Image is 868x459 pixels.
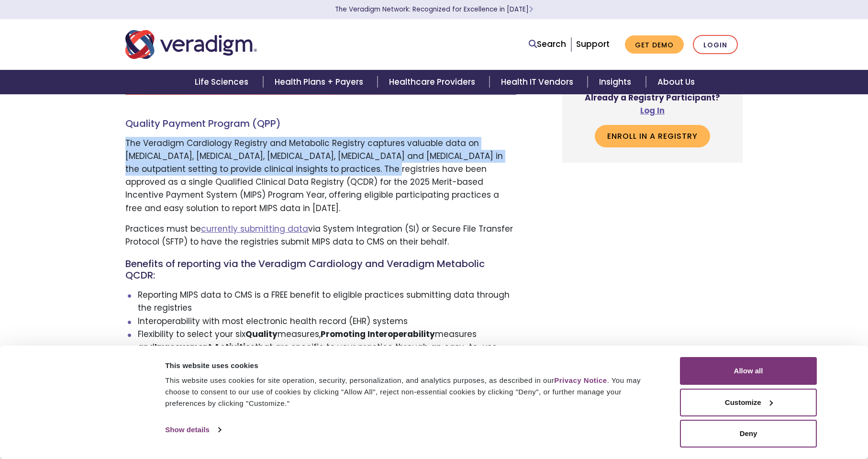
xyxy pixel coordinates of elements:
[165,375,658,409] div: This website uses cookies for site operation, security, personalization, and analytics purposes, ...
[201,223,308,235] a: currently submitting data
[125,29,257,60] img: Veradigm logo
[245,328,278,340] strong: Quality
[165,360,658,371] div: This website uses cookies
[680,420,817,448] button: Deny
[125,223,516,248] p: Practices must be via System Integration (SI) or Secure File Transfer Protocol (SFTP) to have the...
[680,357,817,385] button: Allow all
[640,105,665,116] a: Log In
[595,125,710,147] a: Enroll in a registry
[378,70,490,94] a: Healthcare Providers
[138,328,517,367] li: Flexibility to select your six measures, measures and that are specific to your practice through ...
[529,5,533,14] span: Learn More
[625,35,684,54] a: Get Demo
[183,70,263,94] a: Life Sciences
[680,389,817,416] button: Customize
[165,423,221,437] a: Show details
[576,38,610,50] a: Support
[138,315,517,328] li: Interoperability with most electronic health record (EHR) systems
[554,376,607,384] a: Privacy Notice
[693,35,738,55] a: Login
[138,289,517,314] li: Reporting MIPS data to CMS is a FREE benefit to eligible practices submitting data through the re...
[335,5,533,14] a: The Veradigm Network: Recognized for Excellence in [DATE]Learn More
[490,70,588,94] a: Health IT Vendors
[125,258,516,281] h5: Benefits of reporting via the Veradigm Cardiology and Veradigm Metabolic QCDR:
[529,38,566,51] a: Search
[155,341,255,353] strong: Improvement Activities
[646,70,706,94] a: About Us
[588,70,645,94] a: Insights
[321,328,435,340] strong: Promoting Interoperability
[125,118,516,129] h4: Quality Payment Program (QPP)
[263,70,378,94] a: Health Plans + Payers
[125,137,516,215] p: The Veradigm Cardiology Registry and Metabolic Registry captures valuable data on [MEDICAL_DATA],...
